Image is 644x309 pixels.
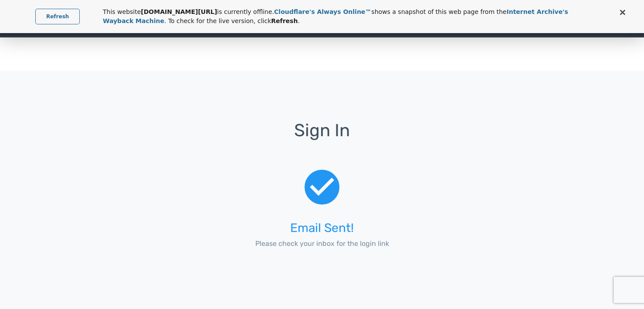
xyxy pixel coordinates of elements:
span: check_circle [301,165,343,211]
a: Cloudflare's Always Online™ [274,8,371,15]
p: Please check your inbox for the login link [237,238,407,249]
strong: [DOMAIN_NAME][URL] [141,8,217,15]
strong: Refresh [271,17,298,24]
p: This website is currently offline. shows a snapshot of this web page from the . To check for the ... [103,7,582,26]
h3: Email Sent! [237,222,407,235]
a: Refresh [35,9,80,24]
h1: Sign In [225,121,419,152]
